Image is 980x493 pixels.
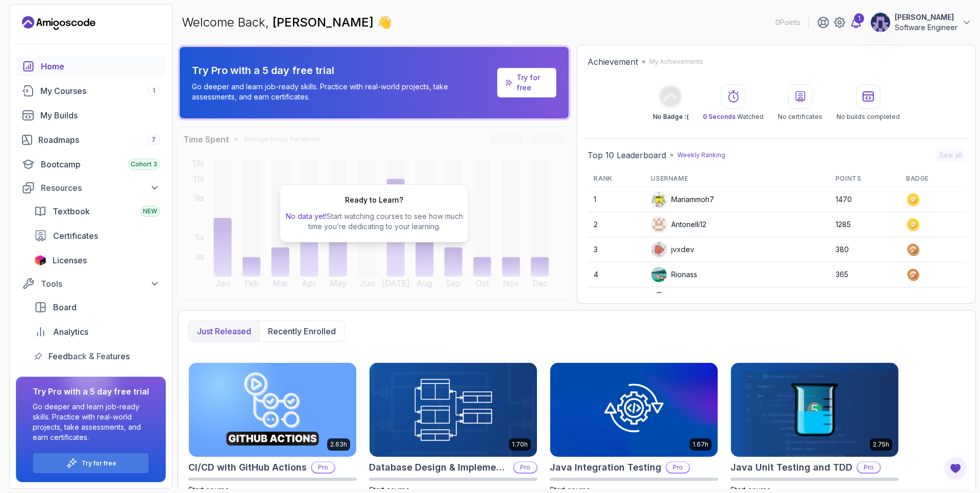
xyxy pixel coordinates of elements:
td: 380 [829,237,900,262]
div: 1 [854,13,864,23]
div: Rionass [651,266,697,283]
p: Recently enrolled [268,325,336,337]
p: No builds completed [837,113,900,121]
span: Feedback & Features [48,350,130,362]
a: licenses [28,250,166,270]
p: 1.67h [693,440,708,449]
button: See all [936,148,965,162]
img: user profile image [651,217,667,232]
td: 1 [587,187,645,212]
span: 👋 [375,12,396,34]
img: Database Design & Implementation card [370,363,537,457]
a: courses [16,81,166,101]
p: Software Engineer [895,22,958,33]
img: jetbrains icon [34,255,46,265]
img: Java Integration Testing card [550,363,718,457]
div: loftyeagle5a591 [651,291,725,308]
button: Tools [16,275,166,293]
a: home [16,56,166,77]
a: Landing page [22,15,95,31]
td: 365 [829,262,900,287]
a: feedback [28,346,166,366]
h2: Ready to Learn? [345,195,403,205]
p: Go deeper and learn job-ready skills. Practice with real-world projects, take assessments, and ea... [192,82,493,102]
img: user profile image [651,267,667,282]
button: Recently enrolled [259,321,344,341]
p: No Badge :( [653,113,689,121]
a: builds [16,105,166,126]
span: No data yet! [286,212,327,220]
p: Try Pro with a 5 day free trial [192,63,493,78]
th: Rank [587,170,645,187]
h2: CI/CD with GitHub Actions [188,460,307,475]
a: board [28,297,166,317]
p: Pro [312,462,334,473]
img: Java Unit Testing and TDD card [731,363,898,457]
p: Pro [857,462,880,473]
div: Resources [41,182,160,194]
img: user profile image [651,292,667,307]
td: 5 [587,287,645,312]
p: No certificates [778,113,822,121]
span: Textbook [53,205,90,217]
button: user profile image[PERSON_NAME]Software Engineer [870,12,972,33]
td: 3 [587,237,645,262]
button: Try for free [33,453,149,474]
p: 0 Points [775,17,800,28]
div: Mariammoh7 [651,191,714,208]
p: Just released [197,325,251,337]
h2: Top 10 Leaderboard [587,149,666,161]
h2: Java Unit Testing and TDD [730,460,852,475]
div: Home [41,60,160,72]
p: Start watching courses to see how much time you’re dedicating to your learning. [284,211,464,232]
th: Username [645,170,829,187]
h2: Achievement [587,56,638,68]
a: certificates [28,226,166,246]
a: Try for free [517,72,548,93]
p: Pro [514,462,536,473]
td: 1470 [829,187,900,212]
span: Board [53,301,77,313]
td: 247 [829,287,900,312]
span: NEW [143,207,157,215]
a: Try for free [497,68,556,97]
a: 1 [850,16,862,29]
div: Antonelli12 [651,216,706,233]
p: My Achievements [649,58,703,66]
p: 1.70h [512,440,528,449]
p: Pro [667,462,689,473]
p: Weekly Ranking [677,151,725,159]
span: 1 [153,87,155,95]
p: Watched [703,113,764,121]
span: [PERSON_NAME] [273,15,377,30]
th: Badge [900,170,965,187]
h2: Database Design & Implementation [369,460,509,475]
td: 2 [587,212,645,237]
p: Welcome Back, [182,14,392,31]
img: default monster avatar [651,192,667,207]
a: textbook [28,201,166,221]
span: Analytics [53,326,88,338]
button: Just released [189,321,259,341]
span: 7 [152,136,156,144]
a: Try for free [82,459,116,467]
a: bootcamp [16,154,166,175]
div: Roadmaps [38,134,160,146]
span: Cohort 3 [131,160,157,168]
td: 4 [587,262,645,287]
span: 0 Seconds [703,113,736,120]
div: My Builds [40,109,160,121]
span: Licenses [53,254,87,266]
div: My Courses [40,85,160,97]
div: jvxdev [651,241,694,258]
th: Points [829,170,900,187]
span: Certificates [53,230,98,242]
div: Tools [41,278,160,290]
img: default monster avatar [651,242,667,257]
p: 2.75h [873,440,889,449]
button: Resources [16,179,166,197]
p: Go deeper and learn job-ready skills. Practice with real-world projects, take assessments, and ea... [33,402,149,442]
a: roadmaps [16,130,166,150]
button: Open Feedback Button [943,456,968,481]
